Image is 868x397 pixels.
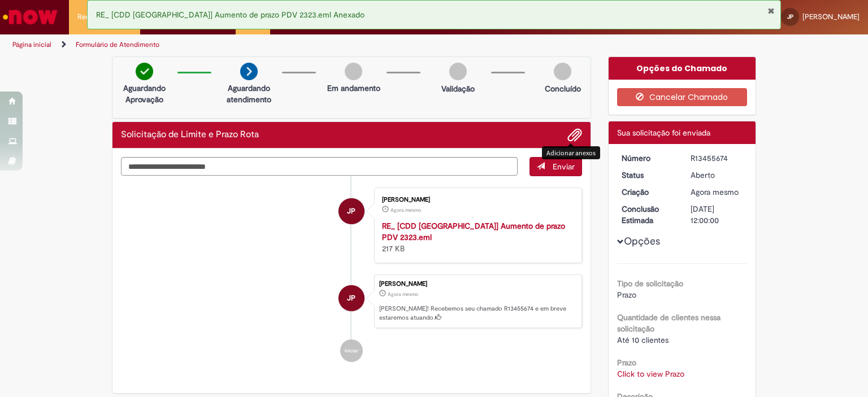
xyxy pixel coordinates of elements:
time: 28/08/2025 08:16:38 [390,207,421,213]
ul: Histórico de tíquete [121,176,582,374]
a: RE_ [CDD [GEOGRAPHIC_DATA]] Aumento de prazo PDV 2323.eml [382,221,565,242]
dt: Status [613,169,683,181]
button: Adicionar anexos [567,128,582,142]
div: [PERSON_NAME] [379,281,576,287]
p: Validação [441,83,475,94]
button: Fechar Notificação [767,6,775,15]
span: JP [347,285,355,312]
img: img-circle-grey.png [345,63,362,80]
span: Enviar [553,162,575,172]
span: Prazo [617,290,636,300]
span: Agora mesmo [390,207,421,213]
span: Agora mesmo [691,187,739,197]
div: Julia Silva Pereira [338,285,364,311]
div: [DATE] 12:00:00 [691,203,743,226]
b: Tipo de solicitação [617,278,683,289]
div: [PERSON_NAME] [382,197,570,203]
span: JP [787,13,793,20]
div: 28/08/2025 08:16:04 [691,186,743,198]
dt: Número [613,152,683,164]
time: 28/08/2025 08:16:04 [691,187,739,197]
span: JP [347,198,355,225]
a: Página inicial [12,40,51,49]
li: Julia Silva Pereira [121,274,582,329]
p: [PERSON_NAME]! Recebemos seu chamado R13455674 e em breve estaremos atuando. [379,304,576,322]
b: Quantidade de clientes nessa solicitação [617,312,721,334]
div: Aberto [691,169,743,181]
button: Enviar [530,157,582,176]
div: Opções do Chamado [609,57,756,80]
time: 28/08/2025 08:16:04 [388,291,418,298]
span: [PERSON_NAME] [802,12,860,21]
dt: Criação [613,186,683,198]
div: Julia Silva Pereira [338,198,364,224]
a: Formulário de Atendimento [76,40,159,49]
a: Click to view Prazo [617,369,684,379]
p: Aguardando Aprovação [117,82,172,105]
span: Agora mesmo [388,291,418,298]
img: check-circle-green.png [136,63,153,80]
button: Cancelar Chamado [617,88,748,106]
span: RE_ [CDD [GEOGRAPHIC_DATA]] Aumento de prazo PDV 2323.eml Anexado [96,10,364,20]
p: Aguardando atendimento [222,82,276,105]
p: Em andamento [327,82,380,94]
div: 217 KB [382,220,570,254]
span: Sua solicitação foi enviada [617,128,710,138]
img: arrow-next.png [240,63,258,80]
div: R13455674 [691,152,743,164]
span: Até 10 clientes [617,335,669,345]
p: Concluído [545,83,581,94]
h2: Solicitação de Limite e Prazo Rota Histórico de tíquete [121,130,259,140]
span: Requisições [77,11,117,23]
textarea: Digite sua mensagem aqui... [121,157,518,176]
img: ServiceNow [1,6,59,28]
div: Adicionar anexos [542,146,600,159]
img: img-circle-grey.png [449,63,467,80]
b: Prazo [617,357,636,368]
ul: Trilhas de página [8,34,570,55]
dt: Conclusão Estimada [613,203,683,226]
img: img-circle-grey.png [554,63,571,80]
